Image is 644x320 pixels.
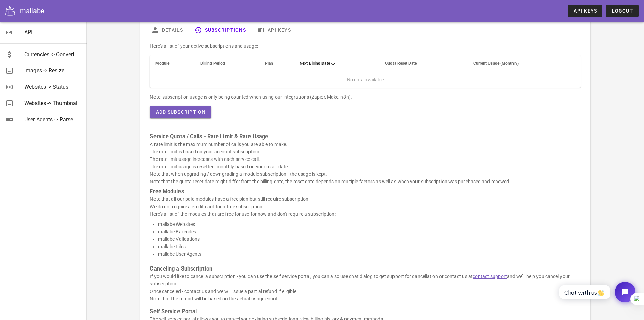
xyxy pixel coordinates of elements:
[158,235,580,243] li: mallabe Validations
[195,55,260,71] th: Billing Period
[150,55,195,71] th: Module
[260,55,294,71] th: Plan
[150,141,580,185] p: A rate limit is the maximum number of calls you are able to make. The rate limit is based on your...
[252,22,296,38] a: API Keys
[573,8,597,14] span: API Keys
[552,276,641,308] iframe: Tidio Chat
[150,195,580,218] p: Note that all our paid modules have a free plan but still require subscription. We do not require...
[150,308,580,315] h3: Self Service Portal
[294,55,380,71] th: Next Billing Date: Sorted descending. Activate to remove sorting.
[24,51,81,58] div: Currencies -> Convert
[150,42,580,50] p: Here's a list of your active subscriptions and usage:
[150,106,211,118] button: Add Subscription
[146,22,189,38] a: Details
[473,274,507,279] a: contact support
[24,67,81,74] div: Images -> Resize
[24,100,81,106] div: Websites -> Thumbnail
[158,243,580,250] li: mallabe Files
[611,8,633,14] span: Logout
[158,250,580,258] li: mallabe User Agents
[150,188,580,195] h3: Free Modules
[265,61,273,66] span: Plan
[200,61,225,66] span: Billing Period
[24,29,81,36] div: API
[468,55,581,71] th: Current Usage (Monthly): Not sorted. Activate to sort ascending.
[300,61,330,66] span: Next Billing Date
[150,265,580,273] h3: Canceling a Subscription
[606,5,639,17] button: Logout
[150,71,580,88] td: No data available
[20,6,44,16] div: mallabe
[150,133,580,141] h3: Service Quota / Calls - Rate Limit & Rate Usage
[473,61,519,66] span: Current Usage (Monthly)
[24,84,81,90] div: Websites -> Status
[155,109,206,115] span: Add Subscription
[150,273,580,302] p: If you would like to cancel a subscription - you can use the self service portal, you can also us...
[158,228,580,235] li: mallabe Barcodes
[155,61,169,66] span: Module
[189,22,252,38] a: Subscriptions
[568,5,602,17] a: API Keys
[24,116,81,123] div: User Agents -> Parse
[385,61,417,66] span: Quota Reset Date
[380,55,468,71] th: Quota Reset Date: Not sorted. Activate to sort ascending.
[158,220,580,228] li: mallabe Websites
[150,93,580,101] div: Note: subscription usage is only being counted when using our integrations (Zapier, Make, n8n).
